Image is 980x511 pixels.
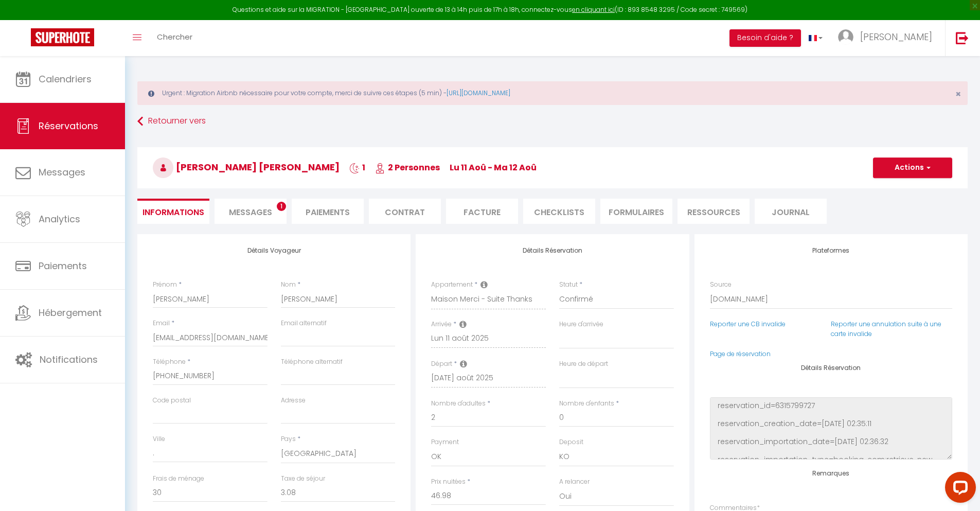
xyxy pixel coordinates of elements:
[450,162,537,173] span: lu 11 Aoû - ma 12 Aoû
[559,320,603,329] label: Heure d'arrivée
[137,199,209,224] li: Informations
[831,320,941,338] a: Reporter une annulation suite à une carte invalide
[281,319,327,328] label: Email alternatif
[153,434,165,444] label: Ville
[281,434,296,444] label: Pays
[838,29,853,45] img: ...
[153,161,340,173] span: [PERSON_NAME] [PERSON_NAME]
[153,357,186,367] label: Téléphone
[375,162,440,173] span: 2 Personnes
[955,87,961,100] span: ×
[678,199,750,224] li: Ressources
[710,364,952,372] h4: Détails Réservation
[523,199,595,224] li: CHECKLISTS
[431,280,473,290] label: Appartement
[281,357,343,367] label: Téléphone alternatif
[447,89,510,97] a: [URL][DOMAIN_NAME]
[277,202,286,211] span: 1
[153,247,395,254] h4: Détails Voyageur
[281,474,325,484] label: Taxe de séjour
[431,437,459,447] label: Payment
[39,306,102,319] span: Hébergement
[446,199,518,224] li: Facture
[281,280,296,290] label: Nom
[710,247,952,254] h4: Plateformes
[229,206,272,218] span: Messages
[710,470,952,477] h4: Remarques
[153,396,191,406] label: Code postal
[710,320,786,328] a: Reporter une CB invalide
[431,359,452,369] label: Départ
[39,213,80,225] span: Analytics
[153,280,177,290] label: Prénom
[31,28,94,46] img: Super Booking
[39,166,85,179] span: Messages
[873,157,952,178] button: Actions
[349,162,365,173] span: 1
[431,399,486,409] label: Nombre d'adultes
[860,30,932,43] span: [PERSON_NAME]
[153,474,204,484] label: Frais de ménage
[600,199,672,224] li: FORMULAIRES
[559,399,614,409] label: Nombre d'enfants
[369,199,441,224] li: Contrat
[39,259,87,272] span: Paiements
[431,477,466,487] label: Prix nuitées
[559,437,583,447] label: Deposit
[149,20,200,56] a: Chercher
[710,280,732,290] label: Source
[755,199,827,224] li: Journal
[559,359,608,369] label: Heure de départ
[431,320,452,329] label: Arrivée
[157,31,192,42] span: Chercher
[40,353,98,366] span: Notifications
[292,199,364,224] li: Paiements
[559,280,578,290] label: Statut
[830,20,945,56] a: ... [PERSON_NAME]
[431,247,673,254] h4: Détails Réservation
[956,31,969,44] img: logout
[955,90,961,99] button: Close
[559,477,590,487] label: A relancer
[572,5,615,14] a: en cliquant ici
[39,119,98,132] span: Réservations
[137,81,968,105] div: Urgent : Migration Airbnb nécessaire pour votre compte, merci de suivre ces étapes (5 min) -
[729,29,801,47] button: Besoin d'aide ?
[937,468,980,511] iframe: LiveChat chat widget
[39,73,92,85] span: Calendriers
[710,349,771,358] a: Page de réservation
[281,396,306,406] label: Adresse
[153,319,170,328] label: Email
[137,112,968,131] a: Retourner vers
